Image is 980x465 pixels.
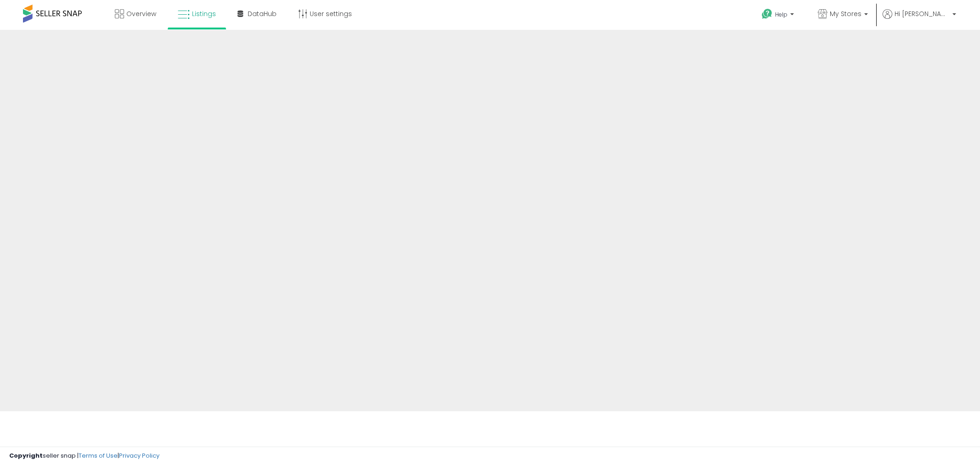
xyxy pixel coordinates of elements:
span: Listings [192,9,216,18]
span: DataHub [248,9,277,18]
a: Help [754,1,803,30]
span: Overview [126,9,156,18]
span: Help [775,11,787,18]
span: Hi [PERSON_NAME] [895,9,950,18]
span: My Stores [830,9,861,18]
i: Get Help [761,8,773,20]
a: Hi [PERSON_NAME] [883,9,956,30]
